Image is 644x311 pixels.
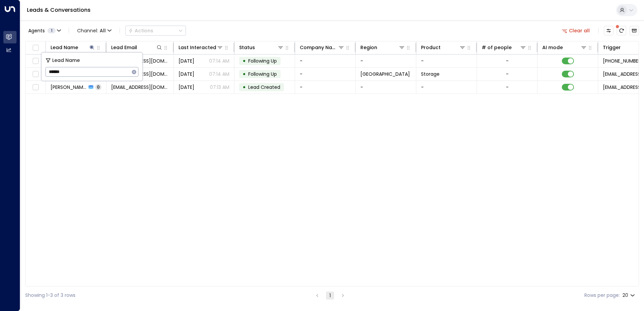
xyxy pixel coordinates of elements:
div: Lead Email [111,43,163,51]
div: Lead Name [51,43,95,51]
div: Actions [128,28,153,34]
td: - [356,81,416,94]
p: 07:14 AM [209,58,229,64]
span: Aug 07, 2025 [179,71,194,77]
div: # of people [482,43,526,51]
div: Product [421,43,466,51]
div: Company Name [300,43,338,51]
div: • [243,68,246,80]
div: Region [360,43,377,51]
div: AI mode [542,43,563,51]
span: Birmingham [360,71,410,77]
button: Agents1 [25,26,63,35]
span: 0 [95,84,101,90]
span: Channel: [74,26,114,35]
nav: pagination navigation [313,291,347,300]
div: 20 [622,290,636,300]
div: Status [239,43,284,51]
td: - [416,81,477,94]
div: • [243,55,246,67]
td: - [295,55,356,67]
button: page 1 [326,291,334,300]
button: Channel:All [74,26,114,35]
div: Lead Email [111,43,137,51]
button: Actions [125,26,186,36]
div: Button group with a nested menu [125,26,186,36]
div: Showing 1-3 of 3 rows [25,292,75,299]
span: Toggle select row [31,57,40,65]
span: Toggle select row [31,70,40,78]
div: Region [360,43,405,51]
div: Last Interacted [179,43,223,51]
div: Last Interacted [179,43,216,51]
div: Trigger [603,43,621,51]
span: Toggle select row [31,83,40,92]
p: 07:13 AM [210,84,229,91]
button: Customize [604,26,613,35]
div: - [506,84,509,91]
div: - [506,71,509,77]
div: # of people [482,43,512,51]
span: 1 [47,28,56,33]
label: Rows per page: [584,292,620,299]
span: Toggle select all [31,44,40,52]
span: Storage [421,71,440,77]
span: Saara88@hotmail.co.uk [111,84,169,91]
span: Aug 08, 2025 [179,58,194,64]
span: Saara Bashir [51,84,87,91]
span: Agents [28,28,45,33]
span: There are new threads available. Refresh the grid to view the latest updates. [617,26,626,35]
span: Aug 06, 2025 [179,84,194,91]
button: Archived Leads [630,26,639,35]
span: Lead Name [52,57,80,64]
td: - [356,55,416,67]
span: +447789455918 [603,58,643,64]
span: Following Up [248,71,277,77]
td: - [295,81,356,94]
div: Lead Name [51,43,78,51]
span: Lead Created [248,84,280,91]
span: Following Up [248,58,277,64]
div: AI mode [542,43,587,51]
span: All [100,28,106,33]
div: - [506,58,509,64]
td: - [295,68,356,80]
a: Leads & Conversations [27,6,91,14]
div: Company Name [300,43,345,51]
td: - [416,55,477,67]
p: 07:14 AM [209,71,229,77]
div: • [243,81,246,93]
div: Status [239,43,255,51]
div: Product [421,43,441,51]
button: Clear all [559,26,593,35]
